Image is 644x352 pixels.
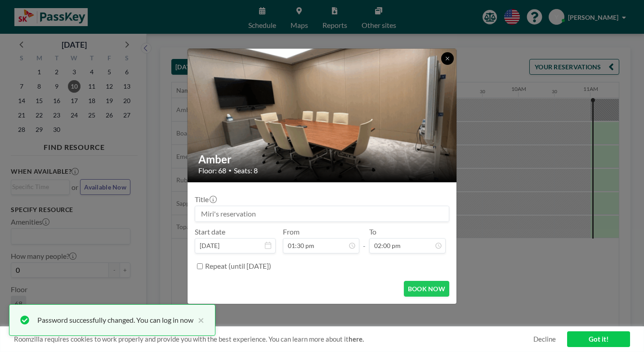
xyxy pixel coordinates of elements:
label: Title [195,195,216,204]
h2: Amber [198,153,447,166]
input: Miri's reservation [195,206,449,221]
a: Got it! [567,331,630,347]
span: Seats: 8 [234,166,258,175]
a: here. [349,335,364,343]
label: Start date [195,227,225,236]
label: To [369,227,376,236]
span: Floor: 68 [198,166,226,175]
button: close [193,315,204,325]
span: Roomzilla requires cookies to work properly and provide you with the best experience. You can lea... [14,335,533,343]
button: BOOK NOW [404,281,449,297]
span: • [228,167,232,174]
img: 537.gif [188,33,457,198]
a: Decline [533,335,556,343]
div: Password successfully changed. You can log in now [37,315,193,325]
label: Repeat (until [DATE]) [205,262,271,271]
label: From [283,227,300,236]
span: - [363,230,366,250]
